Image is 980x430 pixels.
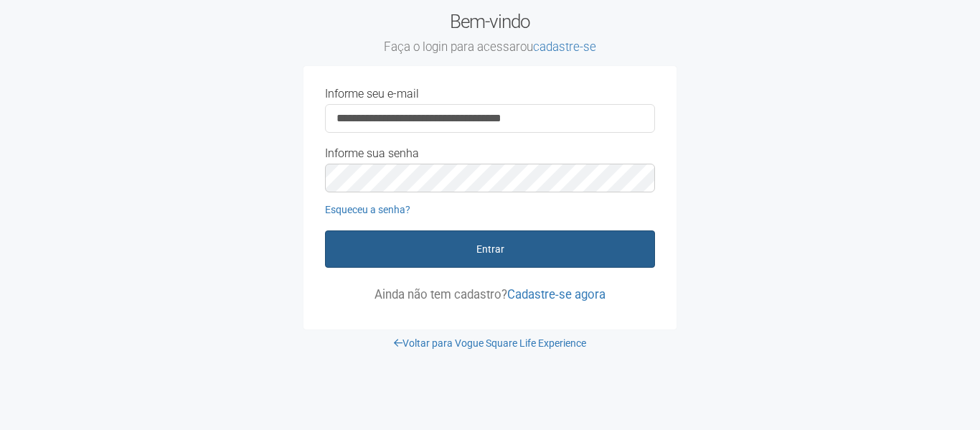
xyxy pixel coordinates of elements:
[325,88,419,101] label: Informe seu e-mail
[325,147,419,160] label: Informe sua senha
[520,39,596,54] span: ou
[533,39,596,54] a: cadastre-se
[325,230,655,268] button: Entrar
[325,288,655,301] p: Ainda não tem cadastro?
[325,204,410,215] a: Esqueceu a senha?
[303,11,677,55] h2: Bem-vindo
[394,337,586,349] a: Voltar para Vogue Square Life Experience
[507,287,606,302] a: Cadastre-se agora
[303,39,677,55] small: Faça o login para acessar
